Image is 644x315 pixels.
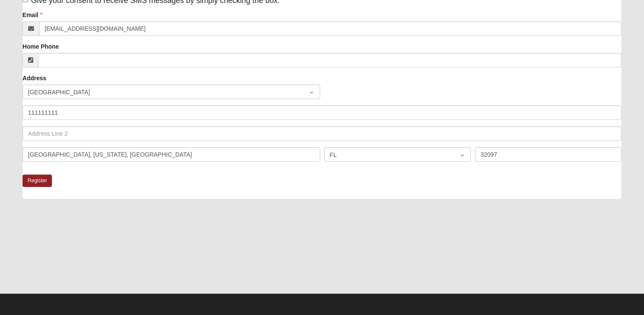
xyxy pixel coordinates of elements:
label: Address [23,74,46,82]
label: Email [23,11,43,19]
span: FL [330,150,450,160]
input: Address Line 2 [23,126,621,141]
input: City [23,147,320,162]
input: Address Line 1 [23,105,621,120]
input: Zip [475,147,621,162]
label: Home Phone [23,42,59,51]
span: United States [28,87,299,97]
button: Register [23,175,52,187]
